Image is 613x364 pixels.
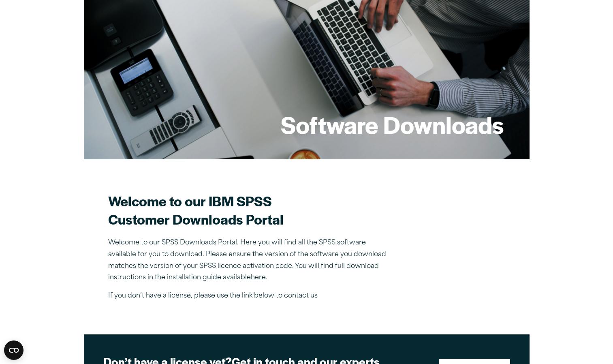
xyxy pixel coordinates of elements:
button: Open CMP widget [4,340,23,360]
p: Welcome to our SPSS Downloads Portal. Here you will find all the SPSS software available for you ... [108,237,392,284]
a: here [251,274,266,281]
h1: Software Downloads [281,109,504,140]
p: If you don’t have a license, please use the link below to contact us [108,290,392,302]
h2: Welcome to our IBM SPSS Customer Downloads Portal [108,192,392,228]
